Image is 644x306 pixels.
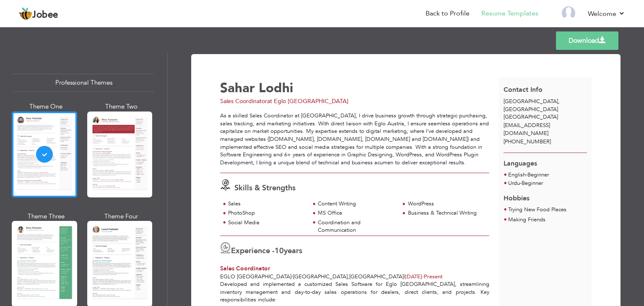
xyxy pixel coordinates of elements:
span: , [348,273,349,280]
span: [PHONE_NUMBER] [504,138,551,145]
span: Jobee [32,10,58,20]
span: [EMAIL_ADDRESS][DOMAIN_NAME] [504,122,550,137]
span: Sales Coordinator [220,265,270,272]
span: Sahar [220,79,255,97]
span: Eglo [GEOGRAPHIC_DATA] [220,273,291,280]
span: - [422,273,424,280]
a: Download [556,31,618,50]
label: years [275,246,302,257]
span: - [291,273,293,280]
div: Content Writing [318,200,395,208]
div: As a skilled Sales Coordinator at [GEOGRAPHIC_DATA], I drive business growth through strategic pu... [220,112,489,166]
div: Business & Technical Writing [408,209,485,217]
a: Resume Templates [481,9,538,18]
span: [GEOGRAPHIC_DATA] [504,98,558,105]
span: - [526,171,527,179]
span: [DATE] [405,273,424,280]
div: Professional Themes [13,74,154,92]
div: [GEOGRAPHIC_DATA] [499,98,592,121]
img: jobee.io [19,7,32,21]
span: Languages [504,153,537,169]
span: Urdu [508,179,520,187]
span: Sales Coordinator [220,97,267,105]
span: at Eglo [GEOGRAPHIC_DATA] [267,97,348,105]
div: MS Office [318,209,395,217]
div: Theme Three [13,212,79,221]
a: Welcome [588,9,625,19]
div: Social Media [228,219,305,227]
div: Coordination and Communication [318,219,395,234]
span: English [508,171,526,179]
span: [GEOGRAPHIC_DATA] [504,113,558,121]
span: 10 [275,246,284,256]
span: Lodhi [259,79,293,97]
span: [GEOGRAPHIC_DATA] [349,273,404,280]
span: - [520,179,522,187]
li: Beginner [508,179,543,188]
span: Contact Info [504,85,543,94]
span: Experience - [231,246,275,256]
span: Present [405,273,443,280]
div: Theme One [13,102,79,111]
span: | [404,273,405,280]
span: Making Friends [508,216,545,223]
div: Theme Two [89,102,154,111]
img: Profile Img [562,6,575,20]
li: Beginner [508,171,549,179]
span: Skills & Strengths [234,183,296,193]
span: , [558,98,560,105]
span: Hobbies [504,194,530,203]
span: [GEOGRAPHIC_DATA] [293,273,348,280]
div: WordPress [408,200,485,208]
a: Back to Profile [426,9,470,18]
div: Theme Four [89,212,154,221]
div: Sales [228,200,305,208]
div: PhotoShop [228,209,305,217]
span: Trying New Food Places [508,206,566,213]
a: Jobee [19,7,58,21]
